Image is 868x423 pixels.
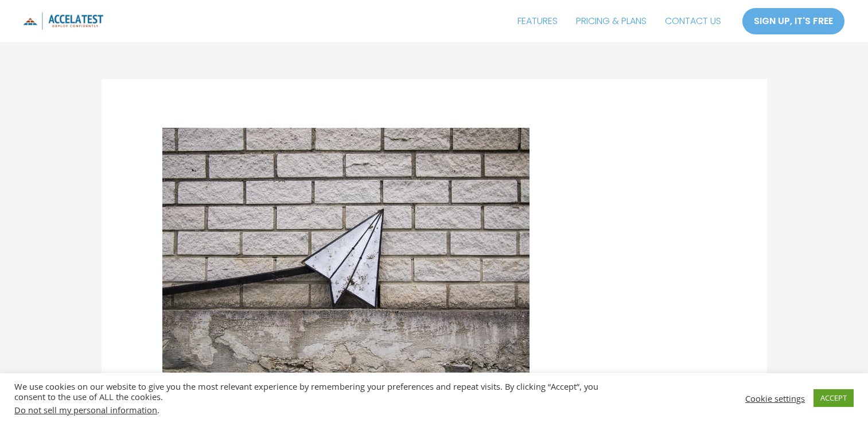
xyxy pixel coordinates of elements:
[567,7,656,36] a: PRICING & PLANS
[745,393,805,404] a: Cookie settings
[813,389,854,407] a: ACCEPT
[656,7,730,36] a: CONTACT US
[742,7,845,35] a: SIGN UP, IT'S FREE
[14,404,157,416] a: Do not sell my personal information
[508,7,730,36] nav: Site Navigation
[23,12,103,30] img: icon
[14,381,602,415] div: We use cookies on our website to give you the most relevant experience by remembering your prefer...
[14,405,602,415] div: .
[162,128,530,373] img: Email Validation Test Cases
[508,7,567,36] a: FEATURES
